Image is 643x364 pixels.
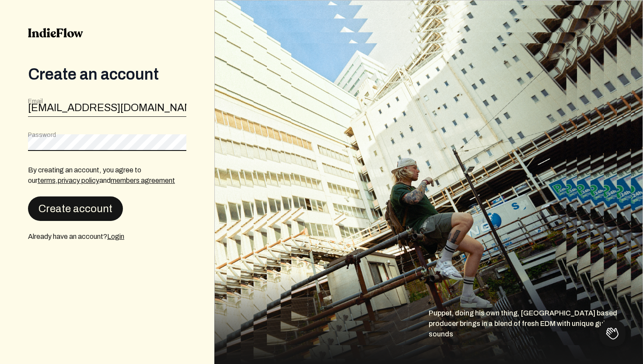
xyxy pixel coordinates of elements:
[28,165,186,186] p: By creating an account, you agree to our , and
[28,66,186,83] div: Create an account
[107,233,124,240] a: Login
[38,177,56,184] a: terms
[58,177,99,184] a: privacy policy
[28,97,43,106] label: Email
[28,131,56,140] label: Password
[28,196,123,221] button: Create account
[111,177,175,184] a: members agreement
[429,308,643,364] div: Puppet, doing his own thing, [GEOGRAPHIC_DATA] based producer brings in a blend of fresh EDM with...
[28,28,83,38] img: indieflow-logo-black.svg
[28,231,186,242] div: Already have an account?
[599,320,626,346] iframe: Toggle Customer Support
